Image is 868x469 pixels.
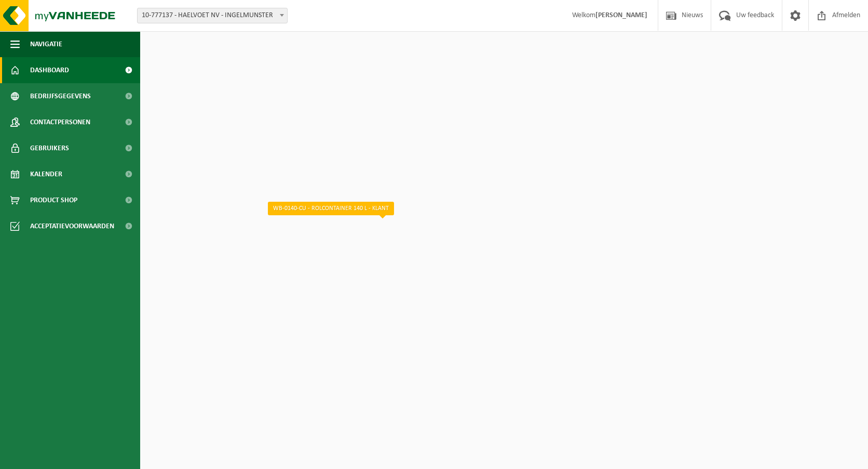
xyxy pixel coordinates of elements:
[30,135,69,161] span: Gebruikers
[30,187,77,213] span: Product Shop
[30,161,62,187] span: Kalender
[30,109,90,135] span: Contactpersonen
[138,8,287,23] span: 10-777137 - HAELVOET NV - INGELMUNSTER
[595,11,647,19] strong: [PERSON_NAME]
[137,8,288,23] span: 10-777137 - HAELVOET NV - INGELMUNSTER
[30,213,114,239] span: Acceptatievoorwaarden
[30,31,62,57] span: Navigatie
[30,57,69,83] span: Dashboard
[30,83,91,109] span: Bedrijfsgegevens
